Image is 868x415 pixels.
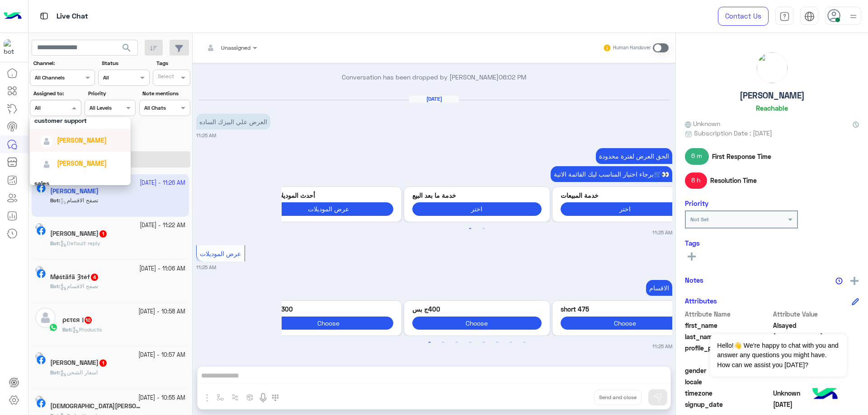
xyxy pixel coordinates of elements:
button: اختر [561,202,690,215]
img: tab [779,11,790,22]
span: profile_pic [685,343,771,364]
span: Attribute Name [685,309,771,319]
p: 6/10/2025, 11:25 AM [596,148,672,164]
small: 11:25 AM [196,264,216,271]
span: Unknown [685,119,720,128]
label: Assigned to: [33,89,80,98]
span: 1 [99,230,107,238]
span: 06:02 PM [499,73,526,81]
img: Logo [4,7,22,26]
span: Hello!👋 We're happy to chat with you and answer any questions you might have. How can we assist y... [710,334,846,377]
ng-dropdown-panel: Options list [30,117,131,185]
h5: ρєτєя ׀ [62,316,93,324]
small: 11:25 AM [196,132,216,139]
h5: Ḿǿśtäfä Ȝtéf [50,273,99,281]
small: 11:25 AM [652,343,672,350]
b: : [50,283,60,289]
button: 2 of 2 [479,224,488,233]
label: Status [102,59,148,67]
p: خدمة ما بعد البيع [412,191,542,200]
span: timezone [685,388,771,398]
a: tab [775,7,793,26]
img: WhatsApp [49,323,58,332]
span: signup_date [685,400,771,409]
span: 8 h [685,173,707,189]
b: : [50,240,60,247]
span: last_name [685,332,771,341]
a: Contact Us [718,7,769,26]
img: picture [35,352,43,360]
span: Bot [50,240,59,247]
img: Facebook [37,355,46,364]
img: Facebook [37,399,46,408]
img: picture [35,396,43,404]
b: : [50,369,60,376]
span: Attribute Value [773,309,859,319]
label: Tags [156,59,189,67]
span: 2024-10-16T16:37:22.513Z [773,400,859,409]
button: Choose [561,317,690,330]
small: Human Handover [613,44,651,51]
p: 6/10/2025, 11:25 AM [646,280,672,296]
h6: [DATE] [409,96,459,102]
h5: [PERSON_NAME] [740,90,805,101]
span: Bot [50,283,59,289]
button: search [116,40,138,59]
p: 475 short [561,304,690,314]
b: : [62,326,72,333]
span: تصفح الاقسام [60,283,98,289]
img: defaultAdmin.png [40,135,53,148]
span: Default reply [60,240,100,247]
p: Live Chat [57,10,88,23]
h5: Hashem Kombar [50,359,108,367]
div: Select [156,72,174,83]
img: add [850,277,859,285]
button: 7 of 4 [506,338,515,347]
img: picture [757,52,788,83]
span: Products [72,326,102,333]
button: 3 of 4 [452,338,461,347]
span: اسعار الشحن [60,369,98,376]
span: 4 [91,274,98,281]
h5: Ziad Hany [50,230,108,238]
h6: Notes [685,276,703,284]
small: [DATE] - 11:06 AM [139,265,185,273]
small: [DATE] - 10:57 AM [138,351,185,359]
button: 6 of 4 [493,338,502,347]
span: first_name [685,321,771,330]
button: 2 of 4 [439,338,448,347]
p: Conversation has been dropped by [PERSON_NAME] [196,72,672,82]
p: 300 short [264,304,393,314]
label: Channel: [33,59,94,67]
span: [PERSON_NAME] [57,159,107,167]
h5: اسلام محمد [50,402,145,410]
img: profile [848,11,859,22]
p: أحدث الموديلات 👕 [264,191,393,200]
img: notes [835,277,843,284]
label: Priority [88,89,135,98]
span: 10 [85,317,92,324]
button: Choose [264,317,393,330]
span: Bot [50,369,59,376]
button: 5 of 4 [479,338,488,347]
h6: Tags [685,239,859,247]
span: Subscription Date : [DATE] [694,128,772,138]
h6: Reachable [756,104,788,112]
button: Send and close [594,390,642,405]
h6: Priority [685,199,708,207]
div: customer support [30,112,131,129]
span: [PERSON_NAME] [57,136,107,144]
p: خدمة المبيعات [561,191,690,200]
p: 6/10/2025, 11:25 AM [551,166,672,182]
img: tab [38,10,50,22]
img: defaultAdmin.png [35,308,56,328]
small: [DATE] - 11:22 AM [140,221,185,230]
small: [DATE] - 10:58 AM [138,308,185,316]
label: Note mentions [142,89,189,98]
button: عرض الموديلات [264,202,393,215]
p: 400ج بس [412,304,542,314]
img: Facebook [37,226,46,235]
button: 8 of 4 [520,338,529,347]
img: hulul-logo.png [809,379,841,410]
span: First Response Time [712,152,771,161]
